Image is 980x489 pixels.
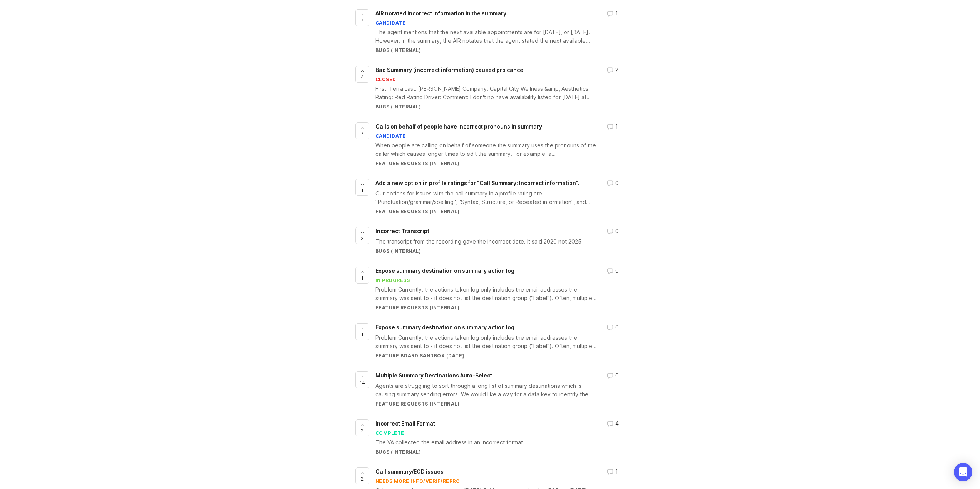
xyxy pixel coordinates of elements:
span: 0 [615,267,619,275]
a: Expose summary destination on summary action logProblem Currently, the actions taken log only inc... [375,323,625,359]
div: The agent mentions that the next available appointments are for [DATE], or [DATE]. However, in th... [375,28,598,45]
span: 14 [360,379,365,386]
span: Add a new option in profile ratings for "Call Summary: Incorrect information". [375,180,580,186]
button: 2 [355,467,369,484]
div: Bugs (Internal) [375,47,598,53]
a: AIR notated incorrect information in the summary.candidateThe agent mentions that the next availa... [375,9,625,53]
button: 1 [355,267,369,284]
a: Add a new option in profile ratings for "Call Summary: Incorrect information".Our options for iss... [375,179,625,215]
div: The VA collected the email address in an incorrect format. [375,438,598,447]
div: Feature Requests (Internal) [375,304,598,311]
span: 0 [615,179,619,187]
span: 2 [361,235,364,242]
span: 1 [615,9,618,18]
a: Calls on behalf of people have incorrect pronouns in summarycandidateWhen people are calling on b... [375,122,625,167]
span: 7 [361,17,364,24]
span: 0 [615,323,619,332]
span: Bad Summary (incorrect information) caused pro cancel [375,67,525,73]
button: 1 [355,179,369,196]
div: Our options for issues with the call summary in a profile rating are "Punctuation/grammar/spellin... [375,189,598,206]
button: 2 [355,227,369,244]
span: 1 [615,122,618,131]
button: 4 [355,66,369,83]
span: 0 [615,371,619,380]
div: Feature Requests (Internal) [375,401,598,407]
div: closed [375,76,396,83]
span: AIR notated incorrect information in the summary. [375,10,508,17]
button: 14 [355,371,369,388]
a: Incorrect TranscriptThe transcript from the recording gave the incorrect date. It said 2020 not 2... [375,227,625,254]
div: Agents are struggling to sort through a long list of summary destinations which is causing summar... [375,382,598,399]
button: 2 [355,419,369,436]
button: 7 [355,9,369,26]
button: 7 [355,122,369,139]
span: Multiple Summary Destinations Auto-Select [375,372,492,379]
a: Incorrect Email FormatcompleteThe VA collected the email address in an incorrect format.Bugs (Int... [375,419,625,455]
span: Expose summary destination on summary action log [375,324,514,330]
div: Problem Currently, the actions taken log only includes the email addresses the summary was sent t... [375,334,598,350]
span: Incorrect Email Format [375,420,435,427]
span: 1 [361,187,364,194]
div: candidate [375,133,406,139]
div: needs more info/verif/repro [375,478,460,484]
div: Bugs (Internal) [375,103,598,110]
div: Bugs (Internal) [375,449,598,455]
span: Call summary/EOD issues [375,468,444,475]
span: 0 [615,227,619,235]
div: Feature Requests (Internal) [375,160,598,167]
span: 4 [615,419,619,428]
span: Incorrect Transcript [375,228,429,234]
a: Multiple Summary Destinations Auto-SelectAgents are struggling to sort through a long list of sum... [375,371,625,407]
div: Feature Requests (Internal) [375,208,598,215]
div: complete [375,430,404,436]
span: 7 [361,130,364,137]
div: Feature Board Sandbox [DATE] [375,352,598,359]
span: Expose summary destination on summary action log [375,267,514,274]
span: 1 [361,275,364,281]
span: 2 [615,66,618,74]
div: candidate [375,20,406,26]
div: When people are calling on behalf of someone the summary uses the pronouns of the caller which ca... [375,141,598,158]
span: 2 [361,476,364,482]
div: in progress [375,277,410,284]
button: 1 [355,323,369,340]
a: Expose summary destination on summary action login progressProblem Currently, the actions taken l... [375,267,625,311]
div: Open Intercom Messenger [954,463,972,481]
span: 1 [615,467,618,476]
span: 1 [361,331,364,338]
span: Calls on behalf of people have incorrect pronouns in summary [375,123,542,130]
span: 2 [361,427,364,434]
div: Bugs (Internal) [375,248,598,254]
span: 4 [361,74,364,80]
a: Bad Summary (incorrect information) caused pro cancelclosedFirst: Terra Last: [PERSON_NAME] Compa... [375,66,625,110]
div: Problem Currently, the actions taken log only includes the email addresses the summary was sent t... [375,285,598,302]
div: The transcript from the recording gave the incorrect date. It said 2020 not 2025 [375,237,598,246]
div: First: Terra Last: [PERSON_NAME] Company: Capital City Wellness &amp; Aesthetics Rating: Red Rati... [375,85,598,102]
